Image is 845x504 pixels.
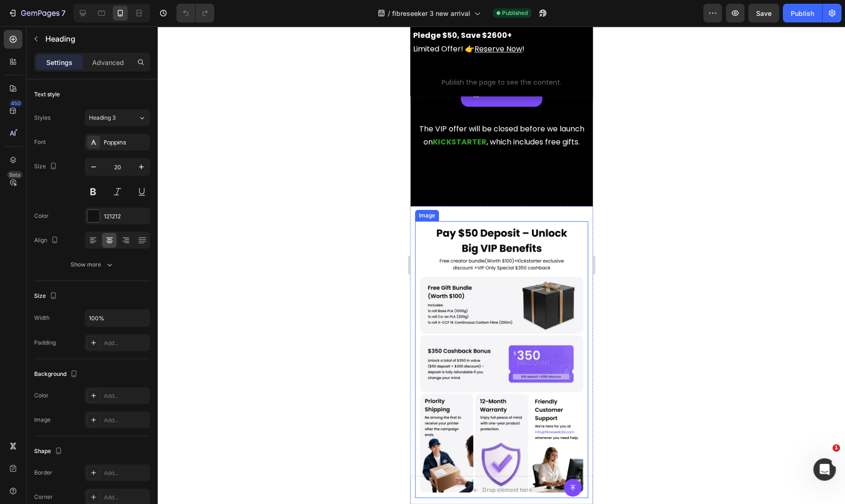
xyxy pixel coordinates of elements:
[748,4,779,22] button: Save
[61,7,66,19] p: 7
[791,8,814,18] div: Publish
[783,4,822,22] button: Publish
[92,58,124,67] p: Advanced
[104,138,148,147] div: Poppins
[832,444,840,452] span: 1
[4,4,70,22] button: 7
[89,114,116,122] span: Heading 3
[34,314,50,322] div: Width
[7,171,22,179] div: Beta
[388,8,390,18] span: /
[392,8,470,18] span: fibreseeker 3 new arrival
[85,109,150,126] button: Heading 3
[85,310,150,326] input: Auto
[34,290,59,302] div: Size
[502,9,528,17] span: Published
[34,416,51,424] div: Image
[176,4,214,22] div: Undo/Redo
[410,26,593,504] iframe: Design area
[34,391,49,400] div: Color
[104,469,148,477] div: Add...
[34,160,59,173] div: Size
[34,493,53,501] div: Corner
[46,58,73,67] p: Settings
[34,234,60,247] div: Align
[34,212,49,220] div: Color
[813,458,836,481] iframe: Intercom live chat
[34,338,56,347] div: Padding
[104,212,148,221] div: 121212
[9,100,22,107] div: 450
[756,9,772,17] span: Save
[34,368,80,381] div: Background
[104,339,148,347] div: Add...
[34,468,52,477] div: Border
[34,138,46,146] div: Font
[45,33,146,44] p: Heading
[104,493,148,502] div: Add...
[34,90,60,99] div: Text style
[71,260,114,269] div: Show more
[104,416,148,425] div: Add...
[34,256,150,273] button: Show more
[34,114,51,122] div: Styles
[34,445,64,458] div: Shape
[104,392,148,400] div: Add...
